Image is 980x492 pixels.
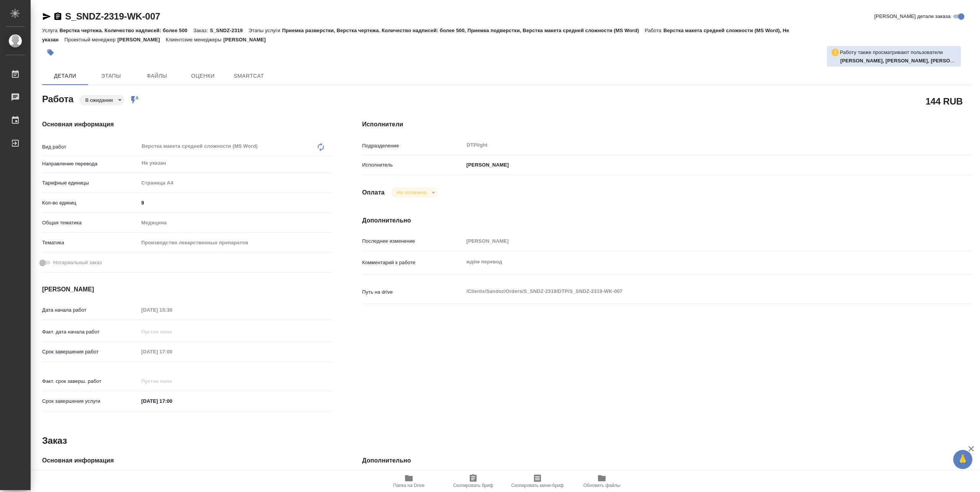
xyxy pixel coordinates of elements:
[248,28,282,33] p: Этапы услуги
[139,346,206,357] input: Пустое поле
[59,28,193,33] p: Верстка чертежа. Количество надписей: более 500
[53,259,102,266] span: Нотариальный заказ
[42,306,139,314] p: Дата начала работ
[464,235,921,247] input: Пустое поле
[93,71,129,81] span: Этапы
[42,219,139,227] p: Общая тематика
[362,237,464,245] p: Последнее изменение
[79,95,124,105] div: В ожидании
[511,483,563,488] span: Скопировать мини-бриф
[926,95,963,108] h2: 144 RUB
[139,396,206,407] input: ✎ Введи что-нибудь
[42,28,59,33] p: Услуга
[42,160,139,168] p: Направление перевода
[83,97,115,103] button: В ожидании
[42,348,139,356] p: Срок завершения работ
[362,259,464,266] p: Комментарий к работе
[570,471,634,492] button: Обновить файлы
[210,28,248,33] p: S_SNDZ-2319
[42,199,139,207] p: Кол-во единиц
[139,197,332,208] input: ✎ Введи что-нибудь
[362,216,972,225] h4: Дополнительно
[453,483,493,488] span: Скопировать бриф
[362,120,972,129] h4: Исполнители
[139,216,332,229] div: Медицина
[42,397,139,405] p: Срок завершения услуги
[118,37,166,42] p: [PERSON_NAME]
[464,255,921,268] textarea: ждём перевод
[362,161,464,169] p: Исполнитель
[139,71,175,81] span: Файлы
[840,49,943,56] p: Работу также просматривают пользователи
[377,471,441,492] button: Папка на Drive
[391,187,438,198] div: В ожидании
[362,288,464,296] p: Путь на drive
[139,326,206,337] input: Пустое поле
[42,435,67,447] h2: Заказ
[840,57,957,65] p: Носкова Анна, Васильева Наталья, Гусельников Роман, Васильева Ольга
[42,92,73,105] h2: Работа
[65,11,160,21] a: S_SNDZ-2319-WK-007
[64,37,117,42] p: Проектный менеджер
[42,285,332,294] h4: [PERSON_NAME]
[185,71,221,81] span: Оценки
[464,285,921,298] textarea: /Clients/Sandoz/Orders/S_SNDZ-2319/DTP/S_SNDZ-2319-WK-007
[223,37,271,42] p: [PERSON_NAME]
[953,450,972,469] button: 🙏
[42,378,139,385] p: Факт. срок заверш. работ
[282,28,645,33] p: Приемка разверстки, Верстка чертежа. Количество надписей: более 500, Приемка подверстки, Верстка ...
[42,12,51,21] button: Скопировать ссылку для ЯМессенджера
[393,483,425,488] span: Папка на Drive
[42,44,59,61] button: Добавить тэг
[583,483,621,488] span: Обновить файлы
[956,451,969,467] span: 🙏
[230,71,267,81] span: SmartCat
[362,456,972,465] h4: Дополнительно
[166,37,224,42] p: Клиентские менеджеры
[645,28,663,33] p: Работа
[42,143,139,151] p: Вид работ
[395,189,429,196] button: Не оплачена
[47,71,83,81] span: Детали
[42,456,332,465] h4: Основная информация
[139,376,206,387] input: Пустое поле
[874,13,951,20] span: [PERSON_NAME] детали заказа
[362,188,385,197] h4: Оплата
[42,328,139,336] p: Факт. дата начала работ
[42,120,332,129] h4: Основная информация
[193,28,210,33] p: Заказ:
[139,236,332,249] div: Производство лекарственных препаратов
[505,471,570,492] button: Скопировать мини-бриф
[464,161,509,169] p: [PERSON_NAME]
[139,304,206,315] input: Пустое поле
[42,239,139,247] p: Тематика
[42,179,139,187] p: Тарифные единицы
[362,142,464,150] p: Подразделение
[441,471,505,492] button: Скопировать бриф
[53,12,62,21] button: Скопировать ссылку
[139,177,332,190] div: Страница А4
